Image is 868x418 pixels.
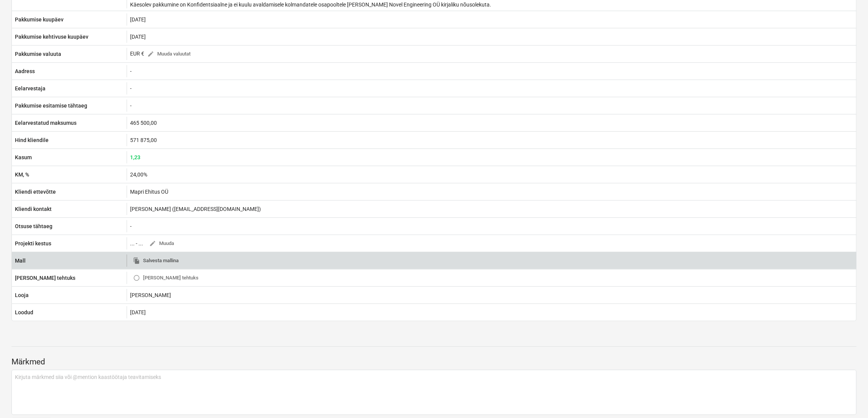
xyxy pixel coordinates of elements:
[15,33,88,41] p: Pakkumise kehtivuse kuupäev
[15,50,61,58] p: Pakkumise valuuta
[130,103,135,109] div: -
[130,137,160,143] div: 571 875,00
[11,357,857,367] p: Märkmed
[15,16,64,23] p: Pakkumise kuupäev
[130,51,144,57] span: EUR €
[15,153,32,161] p: Kasum
[130,189,168,195] div: Mapri Ehitus OÜ
[133,274,140,281] span: radio_button_unchecked
[130,255,182,267] button: Salvesta mallina
[15,119,77,127] p: Eelarvestatud maksumus
[130,171,150,178] div: 24,00%
[15,257,26,265] p: Mall
[127,289,856,301] div: [PERSON_NAME]
[130,67,132,75] p: -
[133,256,179,265] span: Salvesta mallina
[130,120,160,126] div: 465 500,00
[15,67,35,75] p: Aadress
[144,48,194,60] button: Muuda valuutat
[130,85,135,91] div: -
[15,85,46,92] p: Eelarvestaja
[130,206,261,212] div: [PERSON_NAME] ([EMAIL_ADDRESS][DOMAIN_NAME])
[130,34,149,40] div: [DATE]
[149,240,156,247] span: edit
[130,223,135,229] div: -
[147,51,154,57] span: edit
[15,240,51,247] p: Projekti kestus
[130,16,149,23] div: [DATE]
[15,291,29,299] p: Looja
[15,205,52,213] p: Kliendi kontakt
[15,136,49,144] p: Hind kliendile
[15,274,75,282] p: [PERSON_NAME] tehtuks
[15,171,29,178] p: KM, %
[15,188,56,196] p: Kliendi ettevõtte
[130,272,202,284] button: [PERSON_NAME] tehtuks
[133,274,199,282] span: [PERSON_NAME] tehtuks
[147,50,191,59] span: Muuda valuutat
[15,309,33,316] p: Loodud
[130,153,140,161] p: 1,23
[146,238,177,250] button: Muuda
[15,222,52,230] p: Otsuse tähtaeg
[127,306,856,318] div: [DATE]
[149,239,174,248] span: Muuda
[130,238,177,250] div: ... - ...
[15,102,87,109] p: Pakkumise esitamise tähtaeg
[133,257,140,264] span: file_copy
